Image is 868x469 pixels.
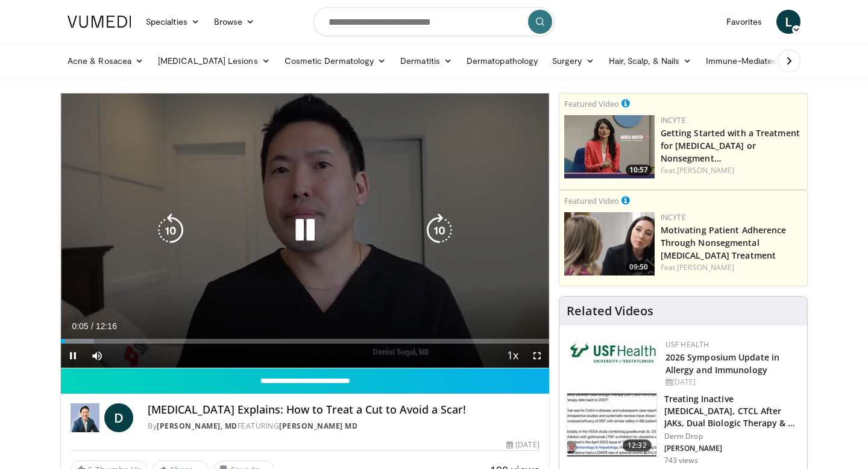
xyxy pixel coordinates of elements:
div: By FEATURING [148,421,539,432]
button: Pause [61,344,85,368]
small: Featured Video [564,98,619,109]
a: Motivating Patient Adherence Through Nonsegmental [MEDICAL_DATA] Treatment [661,224,787,261]
video-js: Video Player [61,93,549,368]
a: Dermatopathology [459,49,545,73]
a: [PERSON_NAME] MD [279,421,357,431]
button: Fullscreen [525,344,549,368]
img: 6ba8804a-8538-4002-95e7-a8f8012d4a11.png.150x105_q85_autocrop_double_scale_upscale_version-0.2.jpg [569,339,659,366]
a: 09:50 [564,212,655,275]
a: Browse [207,10,262,34]
a: Getting Started with a Treatment for [MEDICAL_DATA] or Nonsegment… [661,127,800,164]
img: VuMedi Logo [68,16,131,28]
a: Acne & Rosacea [60,49,151,73]
img: e02a99de-beb8-4d69-a8cb-018b1ffb8f0c.png.150x105_q85_crop-smart_upscale.jpg [564,115,655,178]
span: / [91,321,93,331]
a: [MEDICAL_DATA] Lesions [151,49,277,73]
a: 12:32 Treating Inactive [MEDICAL_DATA], CTCL After JAKs, Dual Biologic Therapy & … Derm Drop [PER... [567,393,800,465]
a: [PERSON_NAME] [677,262,734,272]
div: Feat. [661,165,802,176]
img: Daniel Sugai, MD [71,403,99,432]
div: Progress Bar [61,339,549,344]
a: [PERSON_NAME] [677,165,734,175]
p: 743 views [664,456,698,465]
button: Playback Rate [501,344,525,368]
div: Feat. [661,262,802,273]
h4: Related Videos [567,304,653,318]
a: Dermatitis [393,49,459,73]
a: Hair, Scalp, & Nails [602,49,699,73]
div: [DATE] [665,377,797,388]
h4: [MEDICAL_DATA] Explains: How to Treat a Cut to Avoid a Scar! [148,403,539,417]
button: Mute [85,344,109,368]
span: 12:32 [623,439,652,452]
a: L [776,10,800,34]
small: Featured Video [564,195,619,206]
a: USF Health [665,339,709,350]
span: 12:16 [96,321,117,331]
a: Cosmetic Dermatology [277,49,393,73]
span: 10:57 [626,165,652,175]
a: Surgery [545,49,602,73]
img: 39505ded-af48-40a4-bb84-dee7792dcfd5.png.150x105_q85_crop-smart_upscale.jpg [564,212,655,275]
a: Specialties [139,10,207,34]
a: [PERSON_NAME], MD [157,421,237,431]
p: Derm Drop [664,432,800,441]
a: Favorites [719,10,769,34]
a: D [104,403,133,432]
a: Incyte [661,212,686,222]
a: 10:57 [564,115,655,178]
a: 2026 Symposium Update in Allergy and Immunology [665,351,779,376]
a: Incyte [661,115,686,125]
div: [DATE] [506,439,539,450]
span: 0:05 [72,321,88,331]
span: 09:50 [626,262,652,272]
p: [PERSON_NAME] [664,444,800,453]
h3: Treating Inactive [MEDICAL_DATA], CTCL After JAKs, Dual Biologic Therapy & … [664,393,800,429]
img: d738f5e2-ce1c-4c0d-8602-57100888be5a.150x105_q85_crop-smart_upscale.jpg [567,394,656,456]
input: Search topics, interventions [313,7,555,36]
a: Immune-Mediated [699,49,796,73]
